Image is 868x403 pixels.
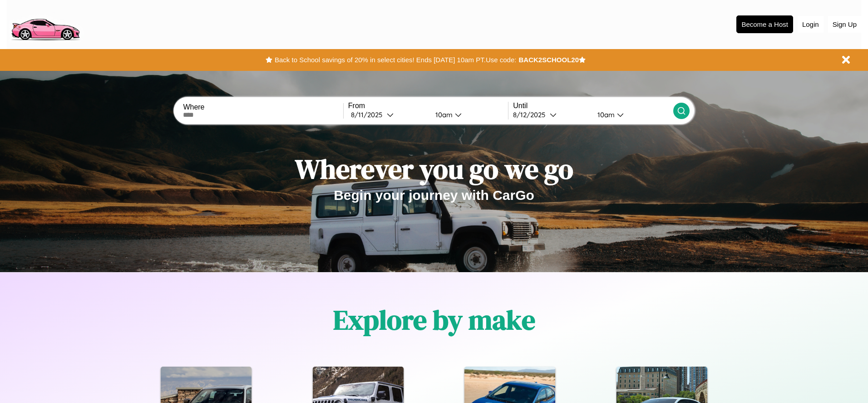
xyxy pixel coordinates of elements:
button: Back to School savings of 20% in select cities! Ends [DATE] 10am PT.Use code: [272,54,518,66]
label: Where [183,103,343,111]
button: Login [798,16,824,33]
div: 10am [593,110,617,119]
button: 10am [428,110,508,119]
b: BACK2SCHOOL20 [518,56,579,64]
button: Become a Host [736,15,793,33]
button: Sign Up [828,16,861,33]
h1: Explore by make [333,301,535,338]
label: Until [513,102,673,110]
button: 10am [590,110,673,119]
div: 8 / 12 / 2025 [513,110,550,119]
label: From [348,102,508,110]
img: logo [7,5,84,43]
div: 8 / 11 / 2025 [351,110,387,119]
button: 8/11/2025 [348,110,428,119]
div: 10am [431,110,455,119]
